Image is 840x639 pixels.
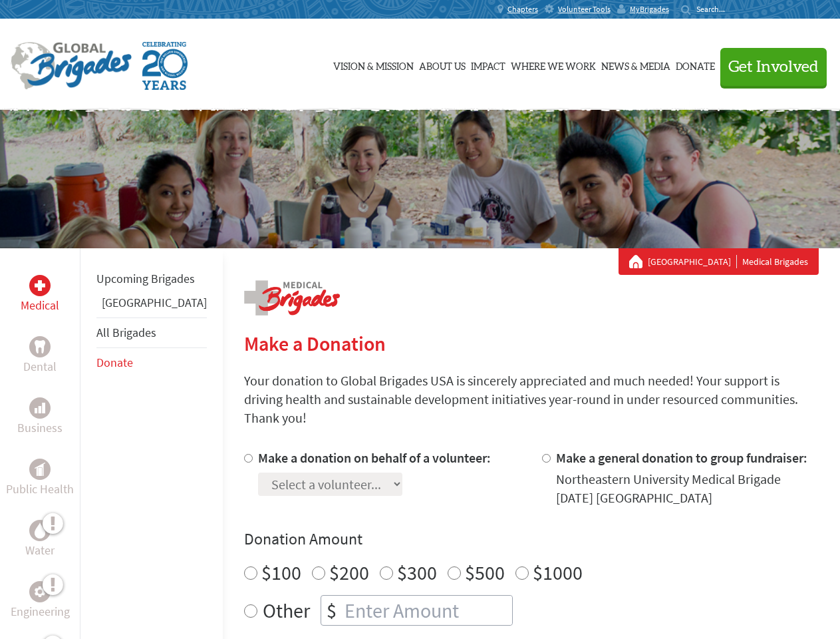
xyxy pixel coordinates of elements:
div: Medical [29,275,51,296]
img: Business [35,403,45,413]
label: Make a general donation to group fundraiser: [556,449,807,466]
a: [GEOGRAPHIC_DATA] [102,295,207,310]
div: Medical Brigades [629,255,808,268]
label: $1000 [533,560,583,585]
a: Upcoming Brigades [96,271,195,286]
img: Medical [35,280,45,291]
li: All Brigades [96,318,207,348]
img: Public Health [35,463,45,476]
li: Upcoming Brigades [96,264,207,294]
div: Public Health [29,459,51,480]
h2: Make a Donation [244,331,819,355]
span: Get Involved [728,59,819,75]
a: BusinessBusiness [17,397,63,437]
a: Donate [676,31,715,98]
li: Donate [96,348,207,377]
label: Other [263,595,310,626]
p: Engineering [11,602,70,621]
p: Water [25,541,55,560]
img: Global Brigades Celebrating 20 Years [142,42,188,90]
span: Chapters [507,4,538,15]
a: Donate [96,355,133,370]
img: logo-medical.png [244,280,340,316]
span: Volunteer Tools [558,4,611,15]
a: Impact [471,31,505,98]
div: Dental [29,336,51,357]
p: Your donation to Global Brigades USA is sincerely appreciated and much needed! Your support is dr... [244,371,819,427]
span: MyBrigades [630,4,669,15]
a: News & Media [601,31,670,98]
img: Global Brigades Logo [11,42,132,90]
p: Medical [21,296,59,315]
label: $500 [465,560,505,585]
button: Get Involved [720,48,827,86]
a: DentalDental [23,336,57,376]
div: $ [321,596,342,625]
label: Make a donation on behalf of a volunteer: [258,449,491,466]
a: All Brigades [96,325,156,340]
label: $100 [261,560,301,585]
a: Vision & Mission [333,31,414,98]
input: Enter Amount [342,596,512,625]
label: $200 [329,560,369,585]
input: Search... [696,4,734,14]
div: Water [29,520,51,541]
img: Water [35,523,45,538]
p: Dental [23,357,57,376]
a: Where We Work [511,31,596,98]
a: [GEOGRAPHIC_DATA] [648,255,737,268]
h4: Donation Amount [244,529,819,550]
img: Dental [35,340,45,353]
a: About Us [419,31,466,98]
p: Business [17,419,63,437]
img: Engineering [35,586,45,597]
div: Business [29,397,51,419]
div: Engineering [29,581,51,602]
div: Northeastern University Medical Brigade [DATE] [GEOGRAPHIC_DATA] [556,470,819,507]
a: MedicalMedical [21,275,59,315]
label: $300 [397,560,437,585]
p: Public Health [6,480,74,499]
li: Panama [96,294,207,318]
a: WaterWater [25,520,55,560]
a: Public HealthPublic Health [6,459,74,499]
a: EngineeringEngineering [11,581,70,621]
